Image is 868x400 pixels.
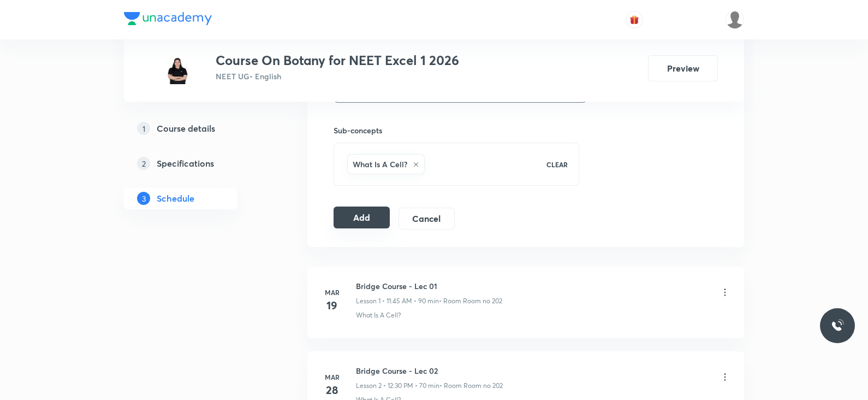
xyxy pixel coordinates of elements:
[137,157,150,170] p: 2
[626,11,643,28] button: avatar
[124,12,212,28] a: Company Logo
[546,160,568,169] p: CLEAR
[124,152,272,174] a: 2Specifications
[356,296,439,306] p: Lesson 1 • 11:45 AM • 90 min
[439,296,502,306] p: • Room Room no 202
[124,12,212,25] img: Company Logo
[216,52,459,68] h3: Course On Botany for NEET Excel 1 2026
[439,381,503,391] p: • Room Room no 202
[137,122,150,135] p: 1
[356,310,401,320] p: What Is A Cell?
[831,319,844,332] img: ttu
[334,207,390,228] button: Add
[726,10,744,29] img: Saniya Tarannum
[321,287,343,297] h6: Mar
[124,117,272,139] a: 1Course details
[157,157,214,170] h5: Specifications
[629,15,639,25] img: avatar
[321,382,343,398] h4: 28
[648,55,718,81] button: Preview
[321,297,343,314] h4: 19
[150,52,207,84] img: 87c83b46b548483f9b115033c4aa8a57.jpg
[321,372,343,382] h6: Mar
[353,158,407,170] h6: What Is A Cell?
[399,208,455,230] button: Cancel
[137,192,150,205] p: 3
[157,122,215,135] h5: Course details
[356,365,503,377] h6: Bridge Course - Lec 02
[356,280,502,292] h6: Bridge Course - Lec 01
[157,192,194,205] h5: Schedule
[334,125,579,136] h6: Sub-concepts
[216,70,459,82] p: NEET UG • English
[356,381,439,391] p: Lesson 2 • 12:30 PM • 70 min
